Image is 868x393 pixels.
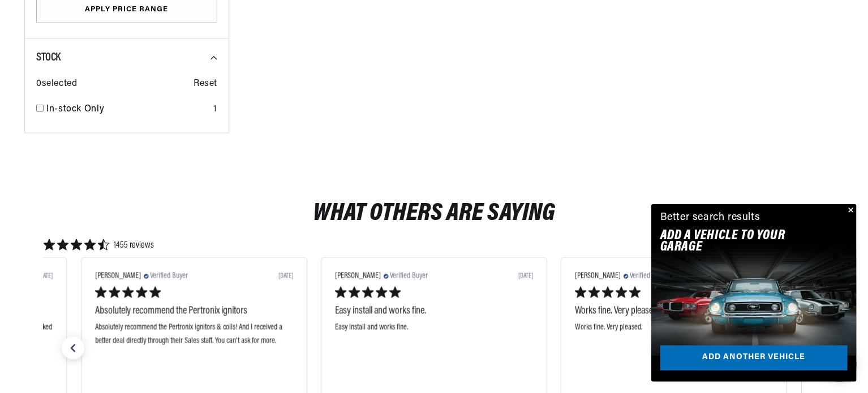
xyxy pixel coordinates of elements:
[313,202,555,225] h2: What Others Are Saying
[575,305,773,319] div: Works fine. Very pleased.
[660,346,848,371] a: Add another vehicle
[95,271,141,281] span: [PERSON_NAME]
[36,77,77,92] span: 0 selected
[194,77,217,92] span: Reset
[660,230,819,253] h2: Add A VEHICLE to your garage
[36,52,61,63] span: Stock
[278,273,293,280] div: [DATE]
[575,271,621,281] span: [PERSON_NAME]
[62,337,84,360] div: previous slide
[44,239,154,253] div: 4.6859107 star rating
[150,271,188,281] span: Verified Buyer
[46,102,209,117] a: In-stock Only
[114,239,154,253] span: 1455 reviews
[630,271,668,281] span: Verified Buyer
[335,271,381,281] span: [PERSON_NAME]
[335,305,533,319] div: Easy install and works fine.
[843,204,857,218] button: Close
[95,305,293,319] div: Absolutely recommend the Pertronix ignitors
[213,102,217,117] div: 1
[518,273,533,280] div: [DATE]
[390,271,428,281] span: Verified Buyer
[660,210,760,226] div: Better search results
[38,273,53,280] div: [DATE]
